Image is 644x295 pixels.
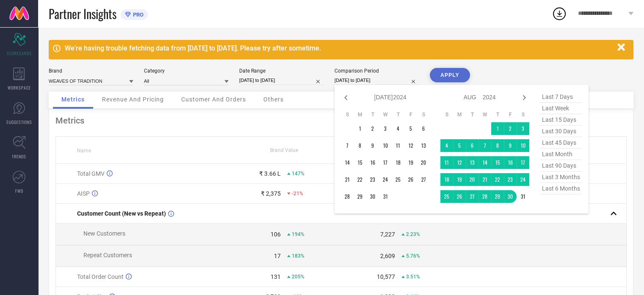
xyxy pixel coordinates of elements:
input: Select comparison period [334,76,419,85]
td: Sat Jul 13 2024 [417,139,430,152]
td: Wed Jul 17 2024 [379,156,392,169]
td: Tue Jul 16 2024 [366,156,379,169]
td: Wed Jul 03 2024 [379,122,392,135]
th: Thursday [491,111,504,118]
span: Customer And Orders [181,96,246,103]
div: Brand [49,68,133,74]
button: APPLY [430,68,470,82]
td: Wed Jul 10 2024 [379,139,392,152]
td: Sun Aug 04 2024 [440,139,453,152]
td: Fri Jul 05 2024 [404,122,417,135]
th: Saturday [517,111,529,118]
td: Tue Aug 27 2024 [466,190,478,203]
span: AISP [77,190,90,197]
div: We're having trouble fetching data from [DATE] to [DATE]. Please try after sometime. [65,44,613,52]
td: Mon Jul 01 2024 [354,122,366,135]
td: Tue Jul 30 2024 [366,190,379,203]
td: Sun Aug 11 2024 [440,156,453,169]
div: 17 [274,253,281,259]
td: Thu Aug 22 2024 [491,173,504,186]
td: Sun Jul 21 2024 [341,173,354,186]
div: Next month [519,93,529,103]
span: Partner Insights [49,5,116,22]
span: 183% [292,253,304,259]
div: Open download list [552,6,567,21]
span: Revenue And Pricing [102,96,164,103]
div: 2,609 [380,253,395,259]
th: Monday [453,111,466,118]
span: Total GMV [77,170,105,177]
span: 3.51% [406,274,420,280]
span: Others [263,96,284,103]
th: Tuesday [366,111,379,118]
div: 10,577 [377,273,395,280]
span: PRO [131,11,144,18]
td: Thu Aug 08 2024 [491,139,504,152]
td: Sat Aug 03 2024 [517,122,529,135]
span: last 3 months [540,171,582,183]
td: Sat Jul 20 2024 [417,156,430,169]
td: Mon Aug 05 2024 [453,139,466,152]
div: ₹ 3.66 L [259,170,281,177]
th: Sunday [440,111,453,118]
td: Wed Aug 21 2024 [478,173,491,186]
th: Saturday [417,111,430,118]
span: last month [540,149,582,160]
td: Tue Aug 13 2024 [466,156,478,169]
div: ₹ 2,375 [261,190,281,197]
td: Sun Jul 07 2024 [341,139,354,152]
td: Thu Jul 11 2024 [392,139,404,152]
th: Friday [504,111,517,118]
td: Mon Jul 29 2024 [354,190,366,203]
td: Wed Jul 31 2024 [379,190,392,203]
div: 131 [271,273,281,280]
td: Fri Aug 30 2024 [504,190,517,203]
span: Name [77,148,91,154]
td: Tue Jul 02 2024 [366,122,379,135]
th: Friday [404,111,417,118]
th: Wednesday [478,111,491,118]
span: WORKSPACE [8,84,31,91]
span: New Customers [83,230,125,237]
td: Thu Jul 25 2024 [392,173,404,186]
td: Sat Aug 31 2024 [517,190,529,203]
span: last 15 days [540,114,582,126]
td: Thu Aug 01 2024 [491,122,504,135]
span: 194% [292,231,304,237]
td: Thu Aug 15 2024 [491,156,504,169]
td: Fri Aug 09 2024 [504,139,517,152]
td: Fri Jul 26 2024 [404,173,417,186]
td: Thu Jul 18 2024 [392,156,404,169]
span: Customer Count (New vs Repeat) [77,210,166,217]
td: Mon Aug 26 2024 [453,190,466,203]
span: last 45 days [540,137,582,149]
div: Comparison Period [334,68,419,74]
span: last week [540,103,582,114]
td: Fri Aug 23 2024 [504,173,517,186]
td: Mon Aug 12 2024 [453,156,466,169]
td: Sun Jul 28 2024 [341,190,354,203]
span: 2.23% [406,231,420,237]
span: SUGGESTIONS [6,119,32,125]
td: Tue Jul 23 2024 [366,173,379,186]
span: 5.76% [406,253,420,259]
td: Tue Aug 20 2024 [466,173,478,186]
td: Fri Jul 19 2024 [404,156,417,169]
div: 7,227 [380,231,395,238]
td: Mon Aug 19 2024 [453,173,466,186]
div: Metrics [55,115,627,126]
span: Total Order Count [77,273,124,280]
td: Sat Aug 24 2024 [517,173,529,186]
td: Sat Jul 06 2024 [417,122,430,135]
span: Metrics [61,96,85,103]
td: Sun Aug 25 2024 [440,190,453,203]
div: 106 [271,231,281,238]
span: Brand Value [270,147,298,153]
th: Monday [354,111,366,118]
td: Thu Aug 29 2024 [491,190,504,203]
div: Category [144,68,229,74]
span: -21% [292,191,303,197]
td: Thu Jul 04 2024 [392,122,404,135]
td: Wed Aug 07 2024 [478,139,491,152]
div: Date Range [239,68,324,74]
